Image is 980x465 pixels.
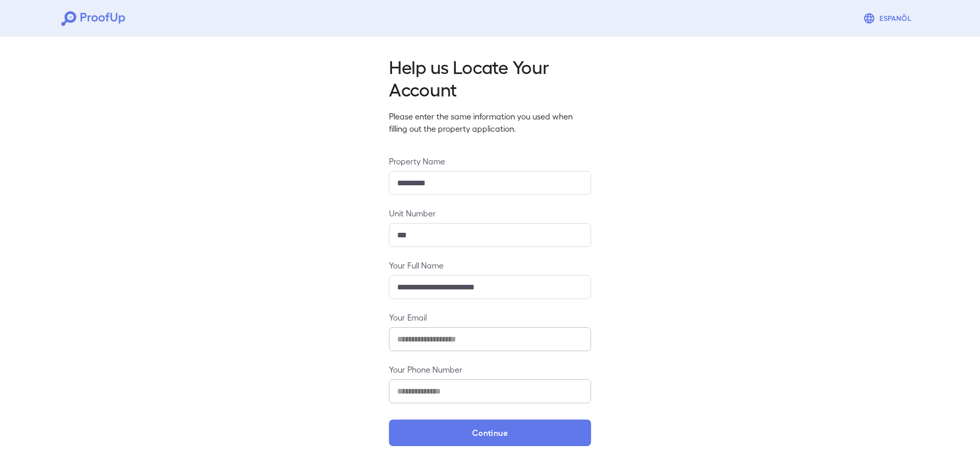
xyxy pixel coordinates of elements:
[389,55,591,100] h2: Help us Locate Your Account
[389,420,591,446] button: Continue
[859,8,919,29] button: Espanõl
[389,110,591,135] p: Please enter the same information you used when filling out the property application.
[389,155,591,167] label: Property Name
[389,259,591,271] label: Your Full Name
[389,363,591,375] label: Your Phone Number
[389,311,591,323] label: Your Email
[389,207,591,219] label: Unit Number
